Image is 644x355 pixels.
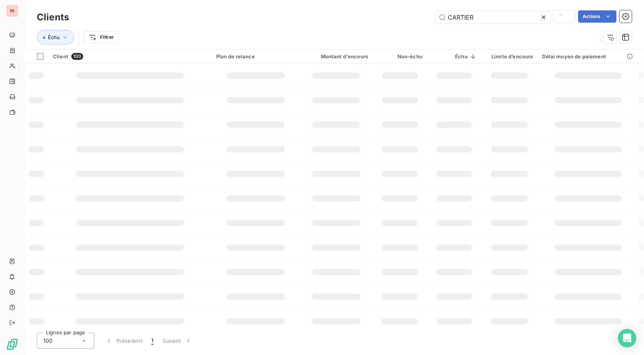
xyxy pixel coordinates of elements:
span: 100 [71,53,83,60]
div: IN [6,5,18,17]
div: Open Intercom Messenger [618,329,636,347]
span: 100 [43,337,53,345]
button: Filtrer [84,31,119,43]
button: Échu [37,30,74,45]
button: 1 [147,333,158,349]
button: Actions [578,10,616,23]
button: Précédent [100,333,147,349]
span: Client [53,53,68,59]
span: Échu [48,34,60,40]
div: Limite d’encours [486,53,533,59]
input: Rechercher [435,11,550,23]
span: 1 [151,337,153,345]
div: Délai moyen de paiement [542,53,634,59]
button: Suivant [158,333,197,349]
h3: Clients [37,10,69,24]
div: Non-échu [377,53,422,59]
img: Logo LeanPay [6,338,18,350]
div: Échu [432,53,477,59]
div: Plan de relance [216,53,295,59]
div: Montant d'encours [304,53,368,59]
